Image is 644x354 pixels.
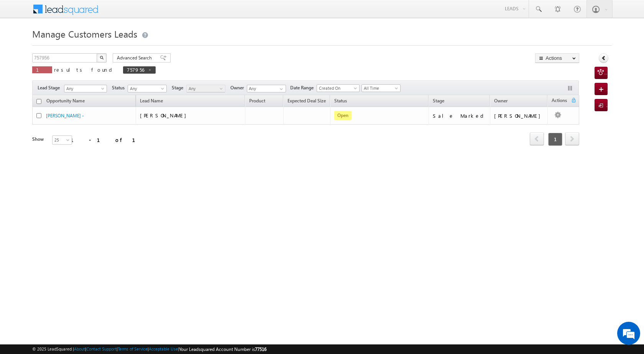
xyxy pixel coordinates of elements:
[136,97,167,107] span: Lead Name
[565,133,579,145] a: next
[32,136,46,143] div: Show
[43,97,89,107] a: Opportunity Name
[317,84,360,92] a: Created On
[128,85,167,92] a: Any
[230,84,247,91] span: Owner
[548,133,562,146] span: 1
[247,85,286,92] input: Type to Search
[535,53,579,63] button: Actions
[64,85,107,92] a: Any
[361,84,401,92] a: All Time
[172,84,186,91] span: Stage
[179,346,266,352] span: Your Leadsquared Account Number is
[317,85,357,92] span: Created On
[290,84,317,91] span: Date Range
[118,346,148,351] a: Terms of Service
[112,84,128,91] span: Status
[64,85,104,92] span: Any
[46,98,85,104] span: Opportunity Name
[46,113,84,119] a: [PERSON_NAME] -
[127,66,144,73] span: 757956
[86,346,117,351] a: Contact Support
[249,98,265,104] span: Product
[32,346,266,353] span: © 2025 LeadSquared | | | | |
[71,135,145,144] div: 1 - 1 of 1
[287,98,326,104] span: Expected Deal Size
[362,85,398,92] span: All Time
[100,56,103,59] img: Search
[284,97,330,107] a: Expected Deal Size
[36,99,41,104] input: Check all records
[334,111,352,120] span: Open
[429,97,448,107] a: Stage
[494,98,508,104] span: Owner
[548,96,571,106] span: Actions
[128,85,164,92] span: Any
[149,346,178,351] a: Acceptable Use
[530,133,544,145] a: prev
[255,346,266,352] span: 77516
[433,98,444,104] span: Stage
[52,135,72,145] a: 25
[276,85,285,93] a: Show All Items
[530,132,544,145] span: prev
[330,97,351,107] a: Status
[36,66,48,73] span: 1
[53,137,73,143] span: 25
[186,85,225,92] a: Any
[433,112,486,119] div: Sale Marked
[74,346,85,351] a: About
[117,54,154,61] span: Advanced Search
[54,66,115,73] span: results found
[38,84,63,91] span: Lead Stage
[187,85,223,92] span: Any
[494,112,544,119] div: [PERSON_NAME]
[565,132,579,145] span: next
[32,28,137,40] span: Manage Customers Leads
[140,112,190,119] span: [PERSON_NAME]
